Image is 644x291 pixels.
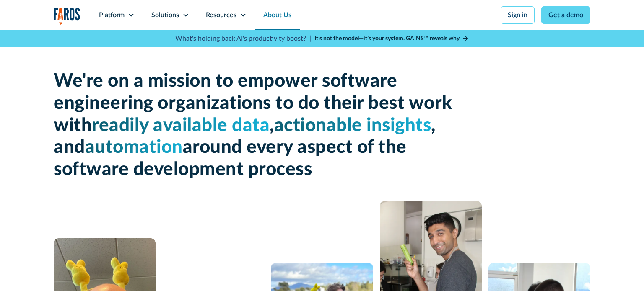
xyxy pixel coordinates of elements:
a: It’s not the model—it’s your system. GAINS™ reveals why [314,34,469,43]
div: Solutions [151,10,179,20]
p: What's holding back AI's productivity boost? | [175,33,311,44]
span: automation [85,138,183,157]
span: readily available data [92,116,270,135]
img: Logo of the analytics and reporting company Faros. [54,8,80,25]
a: Get a demo [541,6,590,24]
a: home [54,8,80,25]
div: Resources [206,10,236,20]
a: Sign in [501,6,535,24]
h1: We're on a mission to empower software engineering organizations to do their best work with , , a... [54,70,456,181]
div: Platform [99,10,125,20]
strong: It’s not the model—it’s your system. GAINS™ reveals why [314,36,460,41]
span: actionable insights [274,116,431,135]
